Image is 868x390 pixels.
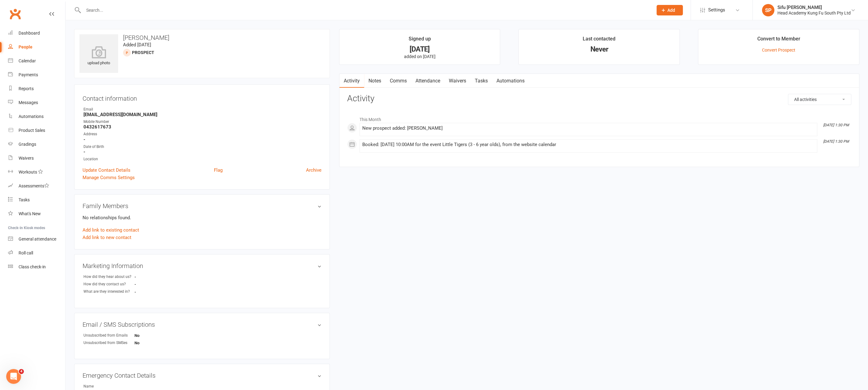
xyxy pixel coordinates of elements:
[83,112,321,117] strong: [EMAIL_ADDRESS][DOMAIN_NAME]
[83,131,321,137] div: Address
[83,107,321,112] div: Email
[385,74,411,88] a: Comms
[123,42,151,48] time: Added [DATE]
[306,166,321,174] a: Archive
[524,46,674,52] div: Never
[83,166,130,174] a: Update Contact Details
[364,74,385,88] a: Notes
[19,31,40,36] div: Dashboard
[83,93,321,102] h3: Contact information
[83,321,321,328] h3: Email / SMS Subscriptions
[362,126,815,131] div: New prospect added: [PERSON_NAME]
[79,34,325,41] h3: [PERSON_NAME]
[8,260,65,274] a: Class kiosk mode
[339,74,364,88] a: Activity
[823,139,849,144] i: [DATE] 1:30 PM
[134,333,170,338] strong: No
[8,54,65,68] a: Calendar
[19,250,33,255] div: Roll call
[83,119,321,125] div: Mobile Number
[79,46,118,66] div: upload photo
[83,156,321,162] div: Location
[777,5,851,10] div: Sifu [PERSON_NAME]
[132,50,154,55] snap: prospect
[8,207,65,221] a: What's New
[708,3,725,17] span: Settings
[19,86,34,91] div: Reports
[19,72,38,77] div: Payments
[7,6,23,22] a: Clubworx
[492,74,529,88] a: Automations
[83,274,134,280] div: How did they hear about us?
[19,156,34,161] div: Waivers
[83,226,139,234] a: Add link to existing contact
[83,214,321,221] p: No relationships found.
[19,128,45,133] div: Product Sales
[19,58,36,63] div: Calendar
[762,4,774,16] div: SP
[8,110,65,124] a: Automations
[83,149,321,155] strong: -
[8,96,65,110] a: Messages
[19,100,38,105] div: Messages
[19,142,36,147] div: Gradings
[134,282,170,287] strong: -
[134,290,170,294] strong: -
[83,174,135,181] a: Manage Comms Settings
[83,203,321,209] h3: Family Members
[83,281,134,287] div: How did they contact us?
[470,74,492,88] a: Tasks
[8,179,65,193] a: Assessments
[362,142,815,147] div: Booked: [DATE] 10:00AM for the event Little Tigers (3 - 6 year olds), from the website calendar
[19,211,41,216] div: What's New
[83,124,321,130] strong: 0432617673
[8,151,65,165] a: Waivers
[19,237,56,241] div: General attendance
[214,166,223,174] a: Flag
[83,262,321,269] h3: Marketing Information
[347,94,851,103] h3: Activity
[83,289,134,295] div: What are they interested in?
[83,384,134,389] div: Name
[8,165,65,179] a: Workouts
[8,40,65,54] a: People
[823,123,849,127] i: [DATE] 1:30 PM
[345,54,495,59] p: added on [DATE]
[657,5,683,15] button: Add
[83,372,321,379] h3: Emergency Contact Details
[19,183,49,188] div: Assessments
[19,197,30,202] div: Tasks
[134,341,170,345] strong: No
[19,369,24,374] span: 4
[6,369,21,384] iframe: Intercom live chat
[777,10,851,16] div: Head Academy Kung Fu South Pty Ltd
[19,170,37,174] div: Workouts
[8,68,65,82] a: Payments
[19,264,46,269] div: Class check-in
[8,193,65,207] a: Tasks
[83,340,134,346] div: Unsubscribed from SMSes
[19,44,32,49] div: People
[583,35,615,46] div: Last contacted
[8,124,65,137] a: Product Sales
[667,8,675,13] span: Add
[8,82,65,96] a: Reports
[83,137,321,142] strong: -
[134,275,170,279] strong: -
[445,74,470,88] a: Waivers
[83,234,131,241] a: Add link to new contact
[762,48,795,52] a: Convert Prospect
[19,114,44,119] div: Automations
[8,26,65,40] a: Dashboard
[345,46,495,52] div: [DATE]
[8,137,65,151] a: Gradings
[8,232,65,246] a: General attendance kiosk mode
[8,246,65,260] a: Roll call
[411,74,445,88] a: Attendance
[82,6,649,15] input: Search...
[409,35,431,46] div: Signed up
[757,35,800,46] div: Convert to Member
[347,113,851,123] li: This Month
[83,333,134,338] div: Unsubscribed from Emails
[83,144,321,150] div: Date of Birth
